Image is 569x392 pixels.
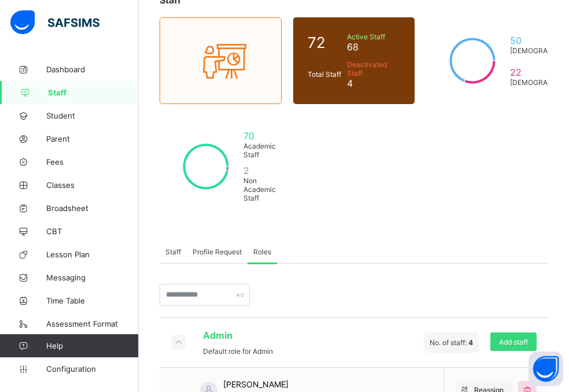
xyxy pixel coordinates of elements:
[46,134,139,143] span: Parent
[243,176,276,202] span: Non Academic Staff
[48,88,139,97] span: Staff
[193,247,242,256] span: Profile Request
[46,296,139,305] span: Time Table
[46,157,139,167] span: Fees
[10,10,99,35] img: safsims
[305,67,344,82] div: Total Staff
[46,273,139,282] span: Messaging
[243,165,276,176] span: 2
[46,65,139,74] span: Dashboard
[529,352,563,386] button: Open asap
[165,247,181,256] span: Staff
[203,347,273,356] span: Default role for Admin
[243,130,276,142] span: 70
[243,142,276,159] span: Academic Staff
[468,338,473,347] span: 4
[223,379,289,389] span: [PERSON_NAME]
[253,247,271,256] span: Roles
[347,32,401,41] span: Active Staff
[308,34,341,51] span: 72
[347,60,401,77] span: Deactivated Staff
[430,338,473,347] span: No. of staff:
[46,341,138,350] span: Help
[203,330,273,341] span: Admin
[46,111,139,120] span: Student
[46,250,139,259] span: Lesson Plan
[46,180,139,190] span: Classes
[46,227,139,236] span: CBT
[347,41,401,53] span: 68
[46,204,139,213] span: Broadsheet
[347,77,401,89] span: 4
[499,338,528,346] span: Add staff
[46,319,139,328] span: Assessment Format
[46,364,138,373] span: Configuration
